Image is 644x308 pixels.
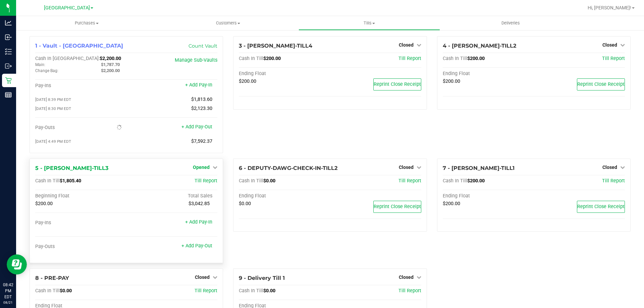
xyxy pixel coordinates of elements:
a: + Add Pay-Out [181,124,212,130]
inline-svg: Reports [5,91,12,98]
span: $0.00 [239,201,251,206]
span: $200.00 [467,56,485,61]
a: Till Report [398,178,421,184]
span: Opened [193,165,210,170]
span: [DATE] 4:49 PM EDT [35,139,71,144]
a: Till Report [195,178,217,184]
span: Reprint Close Receipt [577,81,625,87]
a: Till Report [398,56,421,61]
span: 8 - PRE-PAY [35,275,69,281]
span: 1 - Vault - [GEOGRAPHIC_DATA] [35,43,123,49]
span: Purchases [16,20,157,26]
div: Ending Float [239,193,330,199]
span: $2,200.00 [101,68,120,73]
a: Customers [157,16,299,30]
a: Tills [299,16,440,30]
a: + Add Pay-In [185,82,212,88]
span: Cash In Till [239,178,263,184]
inline-svg: Inventory [5,48,12,55]
button: Reprint Close Receipt [577,78,625,90]
div: Ending Float [443,71,534,77]
span: Tills [299,20,439,26]
iframe: Resource center [7,254,27,274]
span: $0.00 [263,288,275,294]
a: + Add Pay-Out [181,243,212,249]
inline-svg: Analytics [5,19,12,26]
inline-svg: Inbound [5,34,12,41]
span: $2,123.30 [191,106,212,111]
span: 4 - [PERSON_NAME]-TILL2 [443,43,516,49]
button: Reprint Close Receipt [577,201,625,213]
div: Beginning Float [35,193,126,199]
span: $2,200.00 [100,56,121,61]
span: [GEOGRAPHIC_DATA] [44,5,90,11]
a: Till Report [398,288,421,294]
div: Ending Float [443,193,534,199]
a: Deliveries [440,16,581,30]
a: + Add Pay-In [185,219,212,225]
span: $200.00 [263,56,281,61]
span: $7,592.37 [191,138,212,144]
span: Cash In Till [239,56,263,61]
span: $200.00 [467,178,485,184]
span: Closed [399,42,414,48]
span: Reprint Close Receipt [374,204,421,209]
span: $1,787.70 [101,62,120,67]
span: [DATE] 8:30 PM EDT [35,106,71,111]
div: Pay-Ins [35,220,126,226]
span: Cash In Till [35,178,60,184]
div: Pay-Outs [35,244,126,250]
a: Till Report [602,178,625,184]
span: Closed [602,42,617,48]
button: Reprint Close Receipt [373,78,421,90]
span: $1,813.60 [191,97,212,102]
div: Total Sales [126,193,218,199]
inline-svg: Retail [5,77,12,84]
a: Till Report [195,288,217,294]
span: $0.00 [60,288,72,294]
span: Cash In Till [443,178,467,184]
span: Closed [602,165,617,170]
span: $200.00 [35,201,53,206]
span: $1,805.40 [60,178,81,184]
span: $200.00 [239,78,256,84]
span: $3,042.85 [189,201,210,206]
span: Closed [399,274,414,280]
a: Till Report [602,56,625,61]
button: Reprint Close Receipt [373,201,421,213]
span: 3 - [PERSON_NAME]-TILL4 [239,43,312,49]
span: Closed [399,165,414,170]
span: Reprint Close Receipt [374,81,421,87]
span: Cash In Till [239,288,263,294]
span: [DATE] 8:39 PM EDT [35,97,71,102]
p: 08/21 [3,300,13,305]
span: Deliveries [492,20,529,26]
span: Change Bag: [35,68,58,73]
a: Count Vault [189,43,217,49]
span: $0.00 [263,178,275,184]
span: Cash In Till [35,288,60,294]
span: 7 - [PERSON_NAME]-TILL1 [443,165,515,171]
span: $200.00 [443,201,460,206]
span: Cash In Till [443,56,467,61]
span: Customers [158,20,298,26]
span: 9 - Delivery Till 1 [239,275,285,281]
span: $200.00 [443,78,460,84]
span: Reprint Close Receipt [577,204,625,209]
span: Closed [195,274,210,280]
span: Main: [35,62,45,67]
inline-svg: Outbound [5,63,12,69]
span: Cash In [GEOGRAPHIC_DATA]: [35,56,100,61]
span: Hi, [PERSON_NAME]! [588,5,631,10]
p: 08:42 PM EDT [3,282,13,300]
span: 5 - [PERSON_NAME]-TILL3 [35,165,108,171]
div: Pay-Outs [35,125,126,131]
a: Purchases [16,16,157,30]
